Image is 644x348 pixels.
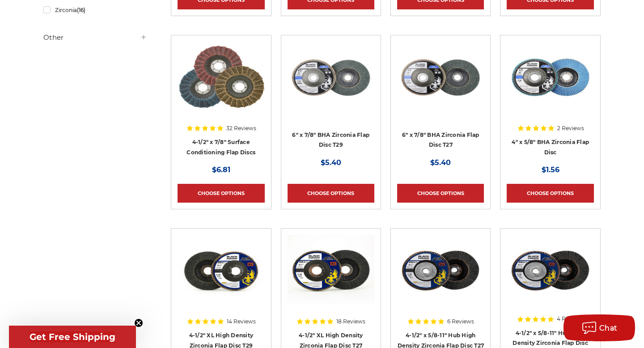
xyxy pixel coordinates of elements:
span: Get Free Shipping [30,331,115,342]
button: Chat [563,314,635,341]
span: $6.81 [212,166,230,174]
a: Choose Options [397,184,484,203]
button: Close teaser [134,318,143,327]
img: Scotch brite flap discs [178,42,264,113]
a: Scotch brite flap discs [178,42,264,156]
img: high density flap disc with screw hub [397,235,484,306]
img: 4-1/2" XL High Density Zirconia Flap Disc T29 [178,235,264,306]
img: 4-inch BHA Zirconia flap disc with 40 grit designed for aggressive metal sanding and grinding [507,42,593,113]
span: Chat [599,324,618,332]
span: $1.56 [542,166,559,174]
div: Get Free ShippingClose teaser [9,326,136,348]
a: 4-inch BHA Zirconia flap disc with 40 grit designed for aggressive metal sanding and grinding [507,42,593,156]
img: Zirconia flap disc with screw hub [507,235,593,306]
a: Choose Options [178,184,264,203]
h5: Other [43,32,147,43]
img: Black Hawk 6 inch T29 coarse flap discs, 36 grit for efficient material removal [288,42,374,113]
span: (16) [77,7,85,13]
span: $5.40 [430,158,451,167]
img: 4-1/2" XL High Density Zirconia Flap Disc T27 [288,235,374,306]
a: Choose Options [288,184,374,203]
a: Black Hawk 6 inch T29 coarse flap discs, 36 grit for efficient material removal [288,42,374,156]
a: Coarse 36 grit BHA Zirconia flap disc, 6-inch, flat T27 for aggressive material removal [397,42,484,156]
a: Zirconia [43,2,147,18]
span: $5.40 [321,158,341,167]
img: Coarse 36 grit BHA Zirconia flap disc, 6-inch, flat T27 for aggressive material removal [397,42,484,113]
a: Choose Options [507,184,593,203]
